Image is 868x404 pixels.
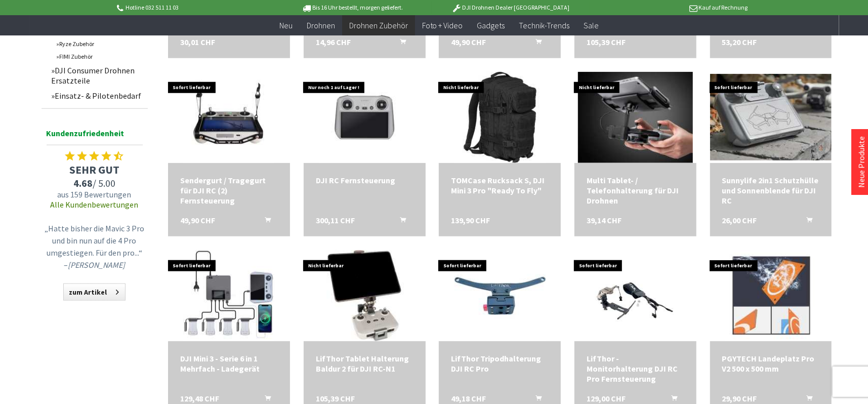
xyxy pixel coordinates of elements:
[523,37,548,50] button: In den Warenkorb
[316,353,414,374] div: LifThor Tablet Halterung Baldur 2 für DJI RC-N1
[180,175,278,206] a: Sendergurt / Tragegurt für DJI RC (2) Fernsteuerung 49,90 CHF In den Warenkorb
[451,215,490,225] span: 139,90 CHF
[722,353,820,374] div: PGYTECH Landeplatz Pro V2 500 x 500 mm
[451,37,486,47] span: 49,90 CHF
[273,2,431,14] p: Bis 16 Uhr bestellt, morgen geliefert.
[51,199,139,210] a: Alle Kundenbewertungen
[587,393,626,403] span: 129,00 CHF
[319,72,410,163] img: DJI RC Fernsteuerung
[722,215,757,225] span: 26,00 CHF
[44,222,145,271] p: „Hatte bisher die Mavic 3 Pro und bin nun auf die 4 Pro umgestiegen. Für den pro...“ –
[47,63,148,88] a: DJI Consumer Drohnen Ersatzteile
[710,74,832,160] img: Sunnylife 2in1 Schutzhülle und Sonnenblende für DJI RC
[577,15,606,36] a: Sale
[477,20,505,30] span: Gadgets
[587,37,626,47] span: 105,39 CHF
[587,353,684,384] a: LifThor - Monitorhalterung DJI RC Pro Fernsteuerung 129,00 CHF In den Warenkorb
[183,250,274,341] img: DJI Mini 3 - Serie 6 in 1 Mehrfach - Ladegerät
[52,37,148,50] a: Ryze Zubehör
[42,177,148,189] span: / 5.00
[794,215,818,228] button: In den Warenkorb
[183,72,274,163] img: Sendergurt / Tragegurt für DJI RC (2) Fernsteuerung
[574,257,696,334] img: LifThor - Monitorhalterung DJI RC Pro Fernsteuerung
[307,20,335,30] span: Drohnen
[451,175,549,195] a: TOMCase Rucksack S, DJI Mini 3 Pro "Ready To Fly" 139,90 CHF
[279,20,293,30] span: Neu
[432,2,590,14] p: DJI Drohnen Dealer [GEOGRAPHIC_DATA]
[512,15,577,36] a: Technik-Trends
[587,353,684,384] div: LifThor - Monitorhalterung DJI RC Pro Fernsteuerung
[722,37,757,47] span: 53,20 CHF
[451,393,486,403] span: 49,18 CHF
[519,20,570,30] span: Technik-Trends
[388,37,412,50] button: In den Warenkorb
[578,72,693,163] img: Multi Tablet- / Telefonhalterung für DJI Drohnen
[722,353,820,374] a: PGYTECH Landeplatz Pro V2 500 x 500 mm 29,90 CHF In den Warenkorb
[316,175,414,185] a: DJI RC Fernsteuerung 300,11 CHF In den Warenkorb
[180,37,215,47] span: 30,01 CHF
[180,393,219,403] span: 129,48 CHF
[272,15,300,36] a: Neu
[590,2,748,14] p: Kauf auf Rechnung
[68,260,125,270] em: [PERSON_NAME]
[587,215,622,225] span: 39,14 CHF
[422,20,463,30] span: Foto + Video
[63,284,126,301] a: zum Artikel
[316,353,414,374] a: LifThor Tablet Halterung Baldur 2 für DJI RC-N1 105,39 CHF
[316,37,351,47] span: 14,96 CHF
[722,175,820,206] div: Sunnylife 2in1 Schutzhülle und Sonnenblende für DJI RC
[47,127,143,145] span: Kundenzufriedenheit
[47,88,148,103] a: Einsatz- & Pilotenbedarf
[584,20,599,30] span: Sale
[722,393,757,403] span: 29,90 CHF
[52,50,148,63] a: FIMI Zubehör
[415,15,470,36] a: Foto + Video
[451,175,549,195] div: TOMCase Rucksack S, DJI Mini 3 Pro "Ready To Fly"
[342,15,415,36] a: Drohnen Zubehör
[587,175,684,206] a: Multi Tablet- / Telefonhalterung für DJI Drohnen 39,14 CHF
[300,15,342,36] a: Drohnen
[115,2,273,14] p: Hotline 032 511 11 03
[349,20,408,30] span: Drohnen Zubehör
[856,136,866,188] a: Neue Produkte
[725,250,816,341] img: PGYTECH Landeplatz Pro V2 500 x 500 mm
[316,175,414,185] div: DJI RC Fernsteuerung
[253,215,277,228] button: In den Warenkorb
[587,175,684,206] div: Multi Tablet- / Telefonhalterung für DJI Drohnen
[454,250,546,341] img: LifThor Tripodhalterung DJI RC Pro
[451,353,549,374] div: LifThor Tripodhalterung DJI RC Pro
[180,353,278,374] a: DJI Mini 3 - Serie 6 in 1 Mehrfach - Ladegerät 129,48 CHF In den Warenkorb
[180,353,278,374] div: DJI Mini 3 - Serie 6 in 1 Mehrfach - Ladegerät
[316,393,355,403] span: 105,39 CHF
[73,177,93,189] span: 4.68
[180,215,215,225] span: 49,90 CHF
[722,175,820,206] a: Sunnylife 2in1 Schutzhülle und Sonnenblende für DJI RC 26,00 CHF In den Warenkorb
[319,250,410,341] img: LifThor Tablet Halterung Baldur 2 für DJI RC-N1
[180,175,278,206] div: Sendergurt / Tragegurt für DJI RC (2) Fernsteuerung
[451,353,549,374] a: LifThor Tripodhalterung DJI RC Pro 49,18 CHF In den Warenkorb
[316,215,355,225] span: 300,11 CHF
[42,189,148,199] span: aus 159 Bewertungen
[454,72,546,163] img: TOMCase Rucksack S, DJI Mini 3 Pro "Ready To Fly"
[388,215,412,228] button: In den Warenkorb
[470,15,512,36] a: Gadgets
[42,163,148,177] span: SEHR GUT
